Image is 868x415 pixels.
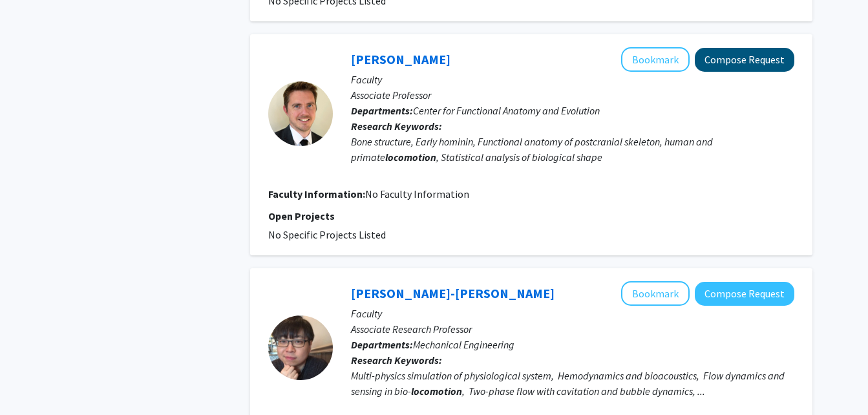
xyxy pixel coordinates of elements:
[695,282,794,306] button: Compose Request to Jung-Hee Seo
[351,87,794,103] p: Associate Professor
[351,354,442,367] b: Research Keywords:
[351,306,794,321] p: Faculty
[413,104,600,117] span: Center for Functional Anatomy and Evolution
[351,321,794,337] p: Associate Research Professor
[413,338,514,351] span: Mechanical Engineering
[351,338,413,351] b: Departments:
[621,281,690,306] button: Add Jung-Hee Seo to Bookmarks
[351,51,450,67] a: [PERSON_NAME]
[351,104,413,117] b: Departments:
[351,72,794,87] p: Faculty
[268,208,794,224] p: Open Projects
[385,151,436,164] b: locomotion
[365,187,469,200] span: No Faculty Information
[268,228,386,241] span: No Specific Projects Listed
[268,187,365,200] b: Faculty Information:
[621,47,690,72] button: Add Adam Sylvester to Bookmarks
[351,134,794,165] div: Bone structure, Early hominin, Functional anatomy of postcranial skeleton, human and primate , St...
[411,385,462,398] b: locomotion
[10,357,55,405] iframe: Chat
[351,285,555,301] a: [PERSON_NAME]-[PERSON_NAME]
[351,368,794,399] div: Multi-physics simulation of physiological system, Hemodynamics and bioacoustics, Flow dynamics an...
[695,48,794,72] button: Compose Request to Adam Sylvester
[351,120,442,133] b: Research Keywords:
